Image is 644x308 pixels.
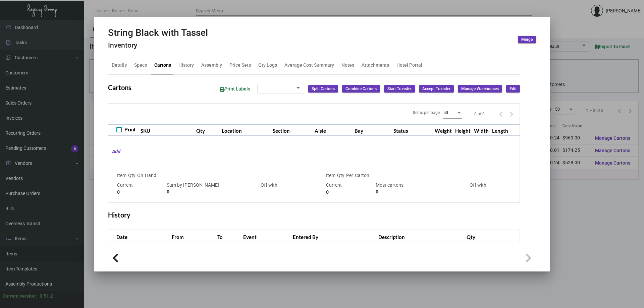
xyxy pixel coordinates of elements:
[214,83,256,95] button: Print Labels
[465,230,520,242] th: Qty
[433,124,453,136] th: Weight
[337,172,344,179] p: Qty
[362,62,389,69] div: Attachments
[108,148,120,155] mat-hint: Add
[308,85,338,93] button: Split Cartons
[521,37,533,43] span: Merge
[376,182,451,196] div: Most cartons
[284,62,334,69] div: Average Cost Summary
[137,172,143,179] p: On
[134,62,147,69] div: Specs
[108,230,170,242] th: Date
[490,124,510,136] th: Length
[458,85,502,93] button: Manage Warehouses
[145,172,156,179] p: Hand
[3,293,37,300] div: Current version:
[384,85,415,93] button: Start Transfer
[170,230,216,242] th: From
[422,86,450,92] span: Accept Transfer
[326,182,372,196] div: Current
[518,36,536,43] button: Merge
[195,124,220,136] th: Qty
[229,62,251,69] div: Price Sets
[220,124,271,136] th: Location
[453,124,472,136] th: Height
[312,86,335,92] span: Split Cartons
[353,124,392,136] th: Bay
[387,86,412,92] span: Start Transfer
[342,85,380,93] button: Combine Cartons
[154,62,171,69] div: Cartons
[346,172,353,179] p: Per
[112,62,127,69] div: Details
[246,182,292,196] div: Off with
[167,182,243,196] div: Sum by [PERSON_NAME]
[128,172,136,179] p: Qty
[392,124,433,136] th: Status
[201,62,222,69] div: Assembly
[355,172,369,179] p: Carton
[461,86,499,92] span: Manage Warehouses
[495,109,506,119] button: Previous page
[396,62,422,69] div: Hotel Portal
[326,172,335,179] p: Item
[271,124,313,136] th: Section
[258,62,277,69] div: Qty Logs
[117,172,126,179] p: Item
[178,62,194,69] div: History
[117,182,163,196] div: Current
[108,83,131,91] h2: Cartons
[472,124,490,136] th: Width
[443,110,448,115] span: 50
[108,211,130,219] h2: History
[474,111,485,117] div: 0 of 0
[313,124,353,136] th: Aisle
[509,86,517,92] span: Edit
[216,230,241,242] th: To
[377,230,465,242] th: Description
[241,230,291,242] th: Event
[506,109,517,119] button: Next page
[455,182,501,196] div: Off with
[413,110,441,116] div: Items per page:
[506,85,520,93] button: Edit
[108,27,208,39] h2: String Black with Tassel
[419,85,454,93] button: Accept Transfer
[220,86,250,91] span: Print Labels
[40,293,53,300] div: 0.51.2
[108,41,208,50] h4: Inventory
[341,62,354,69] div: Notes
[443,110,462,115] mat-select: Items per page:
[345,86,377,92] span: Combine Cartons
[124,126,136,134] span: Print
[291,230,377,242] th: Entered By
[139,124,195,136] th: SKU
